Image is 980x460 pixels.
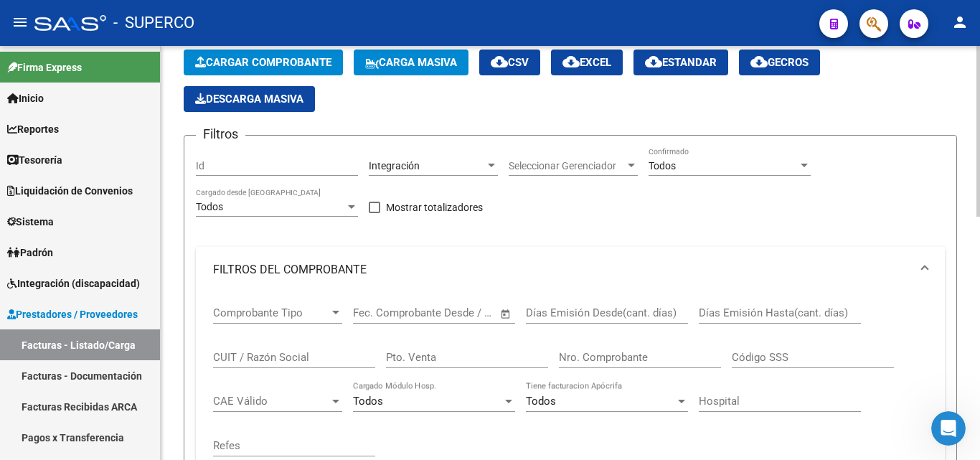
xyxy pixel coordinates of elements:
[526,395,556,408] span: Todos
[213,395,329,408] span: CAE Válido
[645,56,717,69] span: Estandar
[196,124,245,144] h3: Filtros
[353,395,383,408] span: Todos
[11,14,29,31] mat-icon: menu
[184,86,315,112] app-download-masive: Descarga masiva de comprobantes (adjuntos)
[7,276,140,291] span: Integración (discapacidad)
[551,50,623,75] button: EXCEL
[7,214,54,230] span: Sistema
[424,306,494,319] input: Fecha fin
[365,56,457,69] span: Carga Masiva
[7,60,82,75] span: Firma Express
[491,56,529,69] span: CSV
[213,262,910,278] mat-panel-title: FILTROS DEL COMPROBANTE
[213,306,329,319] span: Comprobante Tipo
[386,199,483,216] span: Mostrar totalizadores
[7,245,53,260] span: Padrón
[195,93,303,105] span: Descarga Masiva
[509,160,625,172] span: Seleccionar Gerenciador
[750,56,809,69] span: Gecros
[562,53,580,70] mat-icon: cloud_download
[7,90,44,106] span: Inicio
[491,53,508,70] mat-icon: cloud_download
[498,306,514,322] button: Open calendar
[931,411,966,446] iframe: Intercom live chat
[195,56,331,69] span: Cargar Comprobante
[7,306,138,322] span: Prestadores / Proveedores
[645,53,662,70] mat-icon: cloud_download
[633,50,728,75] button: Estandar
[184,50,343,75] button: Cargar Comprobante
[113,7,194,39] span: - SUPERCO
[184,86,315,112] button: Descarga Masiva
[7,152,62,168] span: Tesorería
[369,160,420,172] span: Integración
[951,14,969,31] mat-icon: person
[353,306,411,319] input: Fecha inicio
[7,121,59,137] span: Reportes
[649,160,676,172] span: Todos
[750,53,768,70] mat-icon: cloud_download
[562,56,611,69] span: EXCEL
[196,247,945,293] mat-expansion-panel-header: FILTROS DEL COMPROBANTE
[196,201,223,212] span: Todos
[479,50,540,75] button: CSV
[739,50,820,75] button: Gecros
[7,183,133,199] span: Liquidación de Convenios
[354,50,468,75] button: Carga Masiva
